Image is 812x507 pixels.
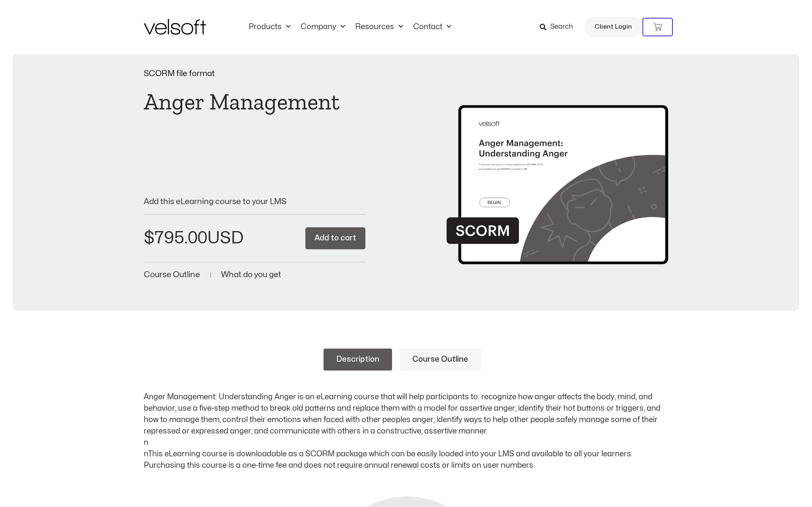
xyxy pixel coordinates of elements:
nav: Menu [244,22,456,32]
span: Search [550,22,573,33]
a: Description [324,349,392,371]
a: Search [540,20,579,34]
button: Add to cart [305,227,365,250]
h1: Anger Management [144,90,365,113]
a: What do you get [221,271,281,279]
a: Course Outline [400,349,481,371]
span: $ [144,230,154,246]
p: Anger Management: Understanding Anger is an eLearning course that will help participants to: reco... [144,391,668,471]
a: ProductsMenu Toggle [244,22,296,32]
img: Second Product Image [447,79,668,272]
a: ContactMenu Toggle [408,22,456,32]
a: Client Login [584,17,642,37]
a: CompanyMenu Toggle [296,22,350,32]
span: Client Login [595,22,632,33]
p: SCORM file format [144,70,365,78]
a: ResourcesMenu Toggle [350,22,408,32]
bdi: 795.00 [144,230,207,246]
a: Course Outline [144,271,200,279]
p: Add this eLearning course to your LMS [144,198,365,206]
img: Velsoft Training Materials [144,19,206,35]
